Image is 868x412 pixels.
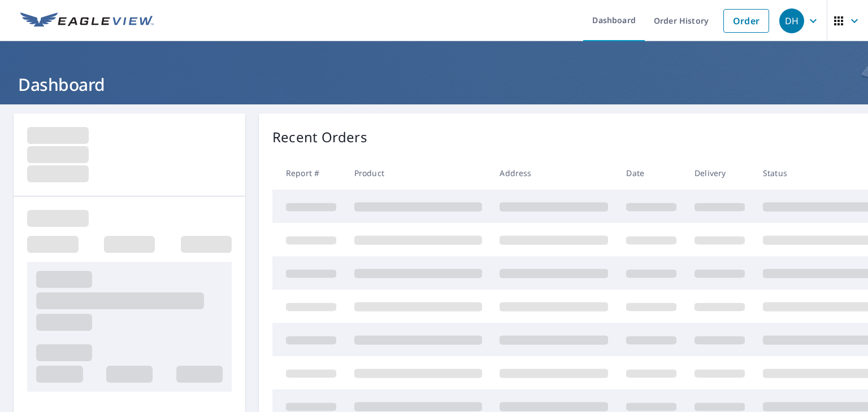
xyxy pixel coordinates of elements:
th: Report # [272,156,345,190]
div: DH [779,8,804,33]
a: Order [723,9,769,33]
th: Date [617,156,685,190]
h1: Dashboard [14,73,854,96]
th: Product [345,156,491,190]
th: Address [491,156,617,190]
img: EV Logo [20,12,154,29]
p: Recent Orders [272,127,367,147]
th: Delivery [685,156,754,190]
